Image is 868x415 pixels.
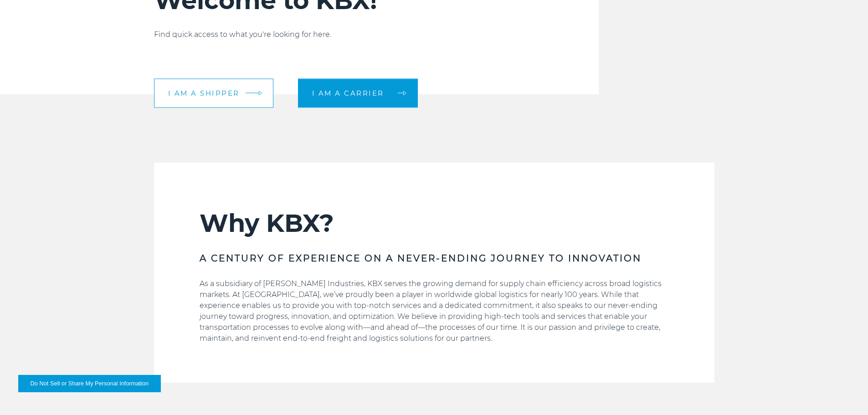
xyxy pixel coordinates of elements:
a: I am a carrier arrow arrow [298,78,418,108]
button: Do Not Sell or Share My Personal Information [18,375,161,392]
p: As a subsidiary of [PERSON_NAME] Industries, KBX serves the growing demand for supply chain effic... [200,278,669,344]
h3: A CENTURY OF EXPERIENCE ON A NEVER-ENDING JOURNEY TO INNOVATION [200,252,669,265]
a: I am a shipper arrow arrow [154,78,273,108]
span: I am a shipper [168,90,240,97]
p: Find quick access to what you're looking for here. [154,29,544,40]
img: arrow [258,91,262,96]
h2: Why KBX? [200,208,669,238]
iframe: Chat Widget [822,371,868,415]
span: I am a carrier [312,90,384,97]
